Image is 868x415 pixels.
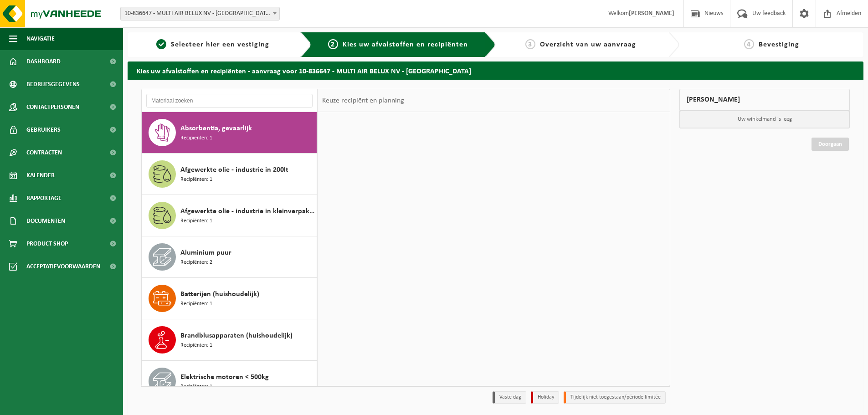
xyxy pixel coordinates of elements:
span: Recipiënten: 1 [180,383,212,391]
button: Afgewerkte olie - industrie in kleinverpakking Recipiënten: 1 [142,195,317,236]
span: Recipiënten: 1 [180,341,212,350]
span: Brandblusapparaten (huishoudelijk) [180,330,293,341]
span: Batterijen (huishoudelijk) [180,289,259,300]
span: Dashboard [26,50,61,73]
div: Keuze recipiënt en planning [318,89,409,112]
li: Tijdelijk niet toegestaan/période limitée [564,391,666,404]
span: 10-836647 - MULTI AIR BELUX NV - NAZARETH [121,7,279,20]
a: 1Selecteer hier een vestiging [132,39,293,50]
span: Elektrische motoren < 500kg [180,372,269,383]
span: Recipiënten: 2 [180,258,212,267]
span: Recipiënten: 1 [180,300,212,308]
button: Aluminium puur Recipiënten: 2 [142,236,317,278]
span: 10-836647 - MULTI AIR BELUX NV - NAZARETH [120,7,280,20]
li: Holiday [531,391,559,404]
li: Vaste dag [493,391,526,404]
button: Batterijen (huishoudelijk) Recipiënten: 1 [142,278,317,319]
div: [PERSON_NAME] [679,89,850,111]
span: Afgewerkte olie - industrie in 200lt [180,164,288,175]
input: Materiaal zoeken [146,94,313,108]
span: Gebruikers [26,118,61,141]
span: Selecteer hier een vestiging [171,41,269,48]
span: Documenten [26,210,65,232]
h2: Kies uw afvalstoffen en recipiënten - aanvraag voor 10-836647 - MULTI AIR BELUX NV - [GEOGRAPHIC_... [128,61,863,79]
span: Product Shop [26,232,68,255]
button: Brandblusapparaten (huishoudelijk) Recipiënten: 1 [142,319,317,361]
span: Afgewerkte olie - industrie in kleinverpakking [180,206,314,217]
span: Recipiënten: 1 [180,175,212,184]
span: Navigatie [26,27,55,50]
span: 4 [744,39,754,49]
span: Rapportage [26,187,62,210]
p: Uw winkelmand is leeg [680,111,849,128]
span: Kalender [26,164,55,187]
span: 3 [525,39,535,49]
span: Contracten [26,141,62,164]
span: Recipiënten: 1 [180,134,212,143]
span: Bevestiging [759,41,799,48]
span: Recipiënten: 1 [180,217,212,225]
span: Overzicht van uw aanvraag [540,41,636,48]
span: 2 [328,39,338,49]
span: Aluminium puur [180,247,231,258]
button: Elektrische motoren < 500kg Recipiënten: 1 [142,361,317,402]
button: Absorbentia, gevaarlijk Recipiënten: 1 [142,112,317,154]
button: Afgewerkte olie - industrie in 200lt Recipiënten: 1 [142,154,317,195]
span: Absorbentia, gevaarlijk [180,123,252,134]
span: Kies uw afvalstoffen en recipiënten [343,41,468,48]
strong: [PERSON_NAME] [629,10,674,17]
a: Doorgaan [812,138,849,151]
span: Bedrijfsgegevens [26,73,80,96]
span: Contactpersonen [26,96,79,118]
span: 1 [156,39,166,49]
span: Acceptatievoorwaarden [26,255,100,278]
